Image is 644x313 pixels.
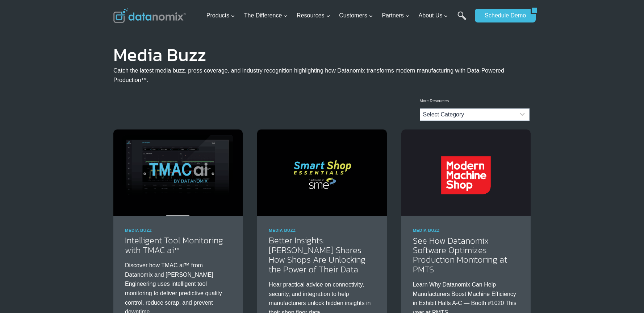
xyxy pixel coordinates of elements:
span: The Difference [244,11,288,20]
a: Search [457,11,467,28]
img: Intelligent Tool Monitoring with TMAC ai™ [113,129,243,216]
p: Catch the latest media buzz, press coverage, and industry recognition highlighting how Datanomix ... [113,66,531,85]
span: Resources [297,11,330,20]
img: Modern Machine Shop [401,129,531,216]
span: About Us [419,11,448,20]
a: Media Buzz [413,228,440,232]
p: More Resources [420,98,530,104]
a: Intelligent Tool Monitoring with TMAC ai™ [125,234,223,256]
img: Datanomix and Smart Shop Essentials [257,129,386,216]
a: See How Datanomix Software Optimizes Production Monitoring at PMTS [413,234,507,276]
span: Products [206,11,235,20]
span: Partners [382,11,409,20]
a: Media Buzz [125,228,152,232]
nav: Primary Navigation [204,4,472,28]
img: Datanomix [113,8,186,23]
a: Better Insights: [PERSON_NAME] Shares How Shops Are Unlocking the Power of Their Data [269,234,365,275]
a: Schedule Demo [475,9,531,22]
a: Media Buzz [269,228,296,232]
h1: Media Buzz [113,49,531,60]
span: Customers [339,11,373,20]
